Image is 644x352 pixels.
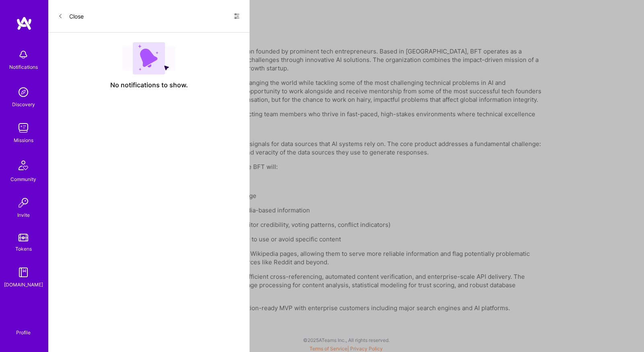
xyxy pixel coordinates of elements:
[16,328,31,336] div: Profile
[17,211,30,219] div: Invite
[122,42,175,74] img: empty
[15,47,31,63] img: bell
[4,280,43,289] div: [DOMAIN_NAME]
[15,120,31,136] img: teamwork
[14,156,33,175] img: Community
[12,100,35,109] div: Discovery
[16,16,32,31] img: logo
[9,63,38,71] div: Notifications
[19,234,28,241] img: tokens
[13,320,33,336] a: Profile
[15,264,31,280] img: guide book
[110,81,188,89] span: No notifications to show.
[15,245,32,253] div: Tokens
[58,10,84,23] button: Close
[14,136,33,144] div: Missions
[10,175,36,183] div: Community
[15,84,31,100] img: discovery
[15,195,31,211] img: Invite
